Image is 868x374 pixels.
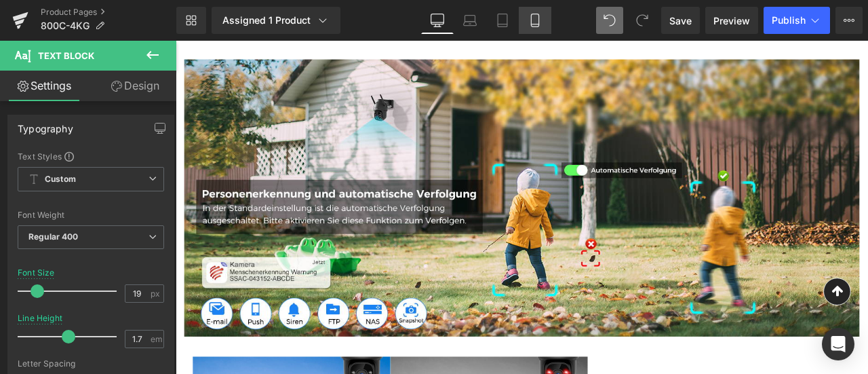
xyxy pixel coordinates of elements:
a: Design [91,71,179,101]
b: Regular 400 [28,231,79,242]
div: Typography [18,115,73,134]
a: Mobile [519,7,551,34]
a: New Library [176,7,206,34]
button: Redo [629,7,656,34]
a: Tablet [486,7,519,34]
a: Desktop [421,7,454,34]
span: 800C-4KG [41,20,90,31]
div: Line Height [18,314,62,323]
b: Custom [45,174,76,185]
button: Undo [596,7,623,34]
div: Assigned 1 Product [222,14,330,27]
a: Preview [705,7,758,34]
button: Publish [764,7,830,34]
div: Font Weight [18,210,164,220]
div: Open Intercom Messenger [822,328,854,360]
span: px [151,289,162,298]
span: Publish [772,15,806,26]
a: Laptop [454,7,486,34]
span: Text Block [38,50,94,61]
div: Text Styles [18,151,164,162]
span: Preview [713,14,750,28]
span: Save [669,14,692,28]
button: More [835,7,863,34]
a: Product Pages [41,7,176,18]
div: Font Size [18,268,55,278]
div: Letter Spacing [18,359,164,369]
span: em [151,335,162,343]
